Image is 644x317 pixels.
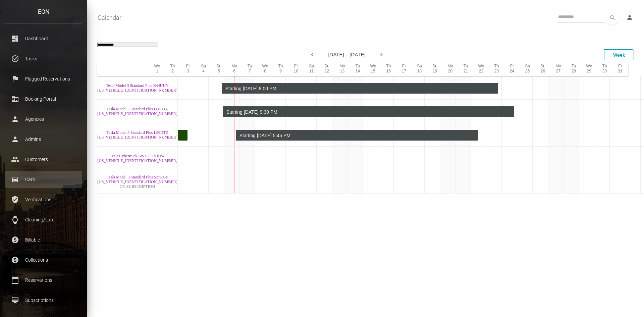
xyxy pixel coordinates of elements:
p: Collections [10,255,77,265]
div: Rented for 17 days, 22 hours by Admin Block . Current status is rental . [222,83,498,94]
p: Dashboard [10,34,77,44]
a: flag Flagged Reservations [5,70,82,87]
div: Mo 6 [226,63,242,76]
div: Th 9 [273,63,288,76]
button: search [605,11,619,25]
i: person [626,14,633,21]
a: drive_eta Cars [5,171,82,188]
a: corporate_fare Booking Portal [5,91,82,107]
div: We 29 [581,63,597,76]
div: Rented for 15 days, 17 hours by Admin Block . Current status is rental . [236,130,478,141]
p: Billable [10,235,77,245]
div: Mo 13 [334,63,350,76]
p: Cars [10,174,77,184]
a: card_membership Subscriptions [5,292,82,309]
div: Week [604,49,634,60]
div: [DATE] – [DATE] [78,49,615,60]
div: Sa 4 [196,63,211,76]
div: We 22 [473,63,489,76]
div: Su 12 [319,63,334,76]
div: We 1 [149,63,165,76]
div: Tu 14 [350,63,365,76]
div: Mo 27 [550,63,566,76]
div: Th 30 [597,63,612,76]
td: Tesla Model 3 Standard Plus L56UTZ 5YJ3E1EA9MF851663 [97,123,178,147]
p: Reservations [10,275,77,285]
div: We 8 [257,63,273,76]
div: Fr 24 [504,63,520,76]
div: Tu 28 [566,63,581,76]
div: Th 23 [489,63,504,76]
div: Rented for 18 days, 21 hours by Admin Block . Current status is rental . [223,106,514,117]
a: watch Cleaning/Late [5,211,82,228]
div: Starting [DATE] 8:00 PM [225,83,493,94]
a: Tesla Model 3 Standard Plus S37RGF [US_VEHICLE_IDENTIFICATION_NUMBER] [97,175,177,184]
p: Subscriptions [10,295,77,305]
div: Tu 7 [242,63,257,76]
p: Tasks [10,54,77,64]
div: Mo 20 [442,63,458,76]
div: Fr 3 [180,63,196,76]
div: Starting [DATE] 9:30 PM [226,107,509,117]
p: Agencies [10,114,77,124]
a: person Agencies [5,111,82,127]
td: Tesla Model 3 Standard Plus S37RGF 5YJ3E1EA0KF431528 ON SUBSCRIPTION [97,170,178,194]
div: Tu 21 [458,63,473,76]
a: Tesla Model 3 Standard Plus L68UTZ [US_VEHICLE_IDENTIFICATION_NUMBER] [97,107,177,116]
td: Tesla Cybertruck AWD C13UUW 7G2CEHED5RA022156 [97,147,178,170]
a: Tesla Cybertruck AWD C13UUW [US_VEHICLE_IDENTIFICATION_NUMBER] [97,154,177,163]
div: Rented for 12 days by Manoach Obou . Current status is completed . [178,130,187,141]
div: Fr 17 [396,63,412,76]
p: Booking Portal [10,94,77,104]
a: person [621,11,639,24]
p: Verifications [10,195,77,205]
a: Tesla Model 3 Standard Plus B44UUN [US_VEHICLE_IDENTIFICATION_NUMBER] [97,83,177,93]
a: task_alt Tasks [5,50,82,67]
div: Th 16 [381,63,396,76]
a: Calendar [98,9,121,26]
div: Previous [308,50,315,60]
div: Sa 11 [304,63,319,76]
p: Admins [10,134,77,144]
p: Cleaning/Late [10,215,77,225]
div: Th 2 [165,63,180,76]
div: Fr 10 [288,63,304,76]
div: Sa 25 [520,63,535,76]
div: Fr 31 [612,63,628,76]
div: Su 19 [427,63,442,76]
p: Flagged Reservations [10,74,77,84]
a: paid Billable [5,231,82,248]
span: ON SUBSCRIPTION [119,184,155,189]
div: Next [379,50,385,60]
td: Tesla Model 3 Standard Plus B44UUN 5YJ3E1EB4KF494950 [97,76,178,100]
div: Su 5 [211,63,226,76]
a: Tesla Model 3 Standard Plus L56UTZ [US_VEHICLE_IDENTIFICATION_NUMBER] [97,130,177,140]
a: people Customers [5,151,82,168]
a: paid Collections [5,252,82,268]
p: Customers [10,154,77,164]
a: verified_user Verifications [5,191,82,208]
td: Tesla Model 3 Standard Plus L68UTZ 5YJ3E1EB1MF862214 [97,100,178,123]
div: Su 26 [535,63,550,76]
div: Starting [DATE] 5:45 PM [239,130,473,141]
div: Sa 18 [412,63,427,76]
a: calendar_today Reservations [5,272,82,288]
a: person Admins [5,131,82,148]
div: We 15 [365,63,381,76]
a: dashboard Dashboard [5,30,82,47]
